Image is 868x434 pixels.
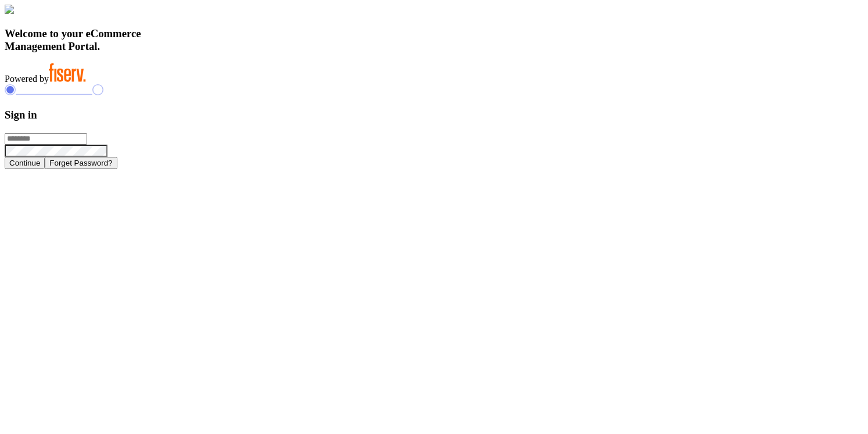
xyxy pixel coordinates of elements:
button: Continue [5,157,45,169]
h3: Welcome to your eCommerce Management Portal. [5,27,863,53]
h3: Sign in [5,109,863,121]
img: card_Illustration.svg [5,5,14,14]
span: Powered by [5,74,49,84]
button: Forget Password? [45,157,117,169]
